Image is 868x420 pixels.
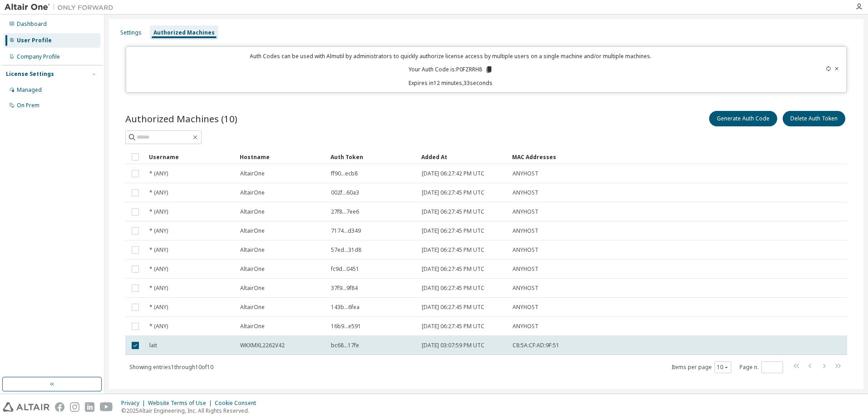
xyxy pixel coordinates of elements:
[422,170,484,177] span: [DATE] 06:27:42 PM UTC
[513,189,538,196] span: ANYHOST
[153,29,215,36] div: Authorized Machines
[120,29,142,36] div: Settings
[709,111,777,126] button: Generate Auth Code
[240,208,265,215] span: AltairOne
[125,112,237,125] span: Authorized Machines (10)
[132,79,770,87] p: Expires in 12 minutes, 33 seconds
[240,323,265,330] span: AltairOne
[740,361,783,373] span: Page n.
[149,227,168,235] span: * (ANY)
[513,227,538,235] span: ANYHOST
[132,52,770,60] p: Auth Codes can be used with Almutil by administrators to quickly authorize license access by mult...
[422,265,484,273] span: [DATE] 06:27:45 PM UTC
[513,246,538,254] span: ANYHOST
[148,400,215,407] div: Website Terms of Use
[55,402,64,412] img: facebook.svg
[129,363,213,371] span: Showing entries 1 through 10 of 10
[149,342,157,349] span: lait
[331,323,361,330] span: 16b9...e591
[513,265,538,273] span: ANYHOST
[240,150,323,164] div: Hostname
[422,323,484,330] span: [DATE] 06:27:45 PM UTC
[512,150,747,164] div: MAC Addresses
[331,170,358,177] span: ff90...ecb8
[513,208,538,215] span: ANYHOST
[421,150,505,164] div: Added At
[331,285,358,292] span: 37f9...9f84
[85,402,94,412] img: linkedin.svg
[422,189,484,196] span: [DATE] 06:27:45 PM UTC
[240,227,265,235] span: AltairOne
[513,304,538,311] span: ANYHOST
[121,400,148,407] div: Privacy
[149,170,168,177] span: * (ANY)
[6,70,54,78] div: License Settings
[671,361,731,373] span: Items per page
[149,285,168,292] span: * (ANY)
[240,265,265,273] span: AltairOne
[331,246,361,254] span: 57ed...31d8
[149,323,168,330] span: * (ANY)
[149,189,168,196] span: * (ANY)
[331,208,359,215] span: 27f8...7ee6
[330,150,414,164] div: Auth Token
[717,364,729,371] button: 10
[70,402,79,412] img: instagram.svg
[100,402,113,412] img: youtube.svg
[240,285,265,292] span: AltairOne
[17,53,60,60] div: Company Profile
[422,208,484,215] span: [DATE] 06:27:45 PM UTC
[240,170,265,177] span: AltairOne
[121,407,261,415] p: © 2025 Altair Engineering, Inc. All Rights Reserved.
[513,285,538,292] span: ANYHOST
[331,265,359,273] span: fc9d...0451
[149,265,168,273] span: * (ANY)
[240,246,265,254] span: AltairOne
[240,342,285,349] span: WKXMXL2262V42
[513,323,538,330] span: ANYHOST
[149,304,168,311] span: * (ANY)
[240,304,265,311] span: AltairOne
[513,342,559,349] span: C8:5A:CF:AD:9F:51
[17,102,39,109] div: On Prem
[215,400,261,407] div: Cookie Consent
[422,227,484,235] span: [DATE] 06:27:45 PM UTC
[783,111,845,126] button: Delete Auth Token
[17,20,47,28] div: Dashboard
[331,189,359,196] span: 002f...60a3
[422,285,484,292] span: [DATE] 06:27:45 PM UTC
[409,65,493,74] p: Your Auth Code is: P0FZRRH8
[17,86,42,94] div: Managed
[149,150,232,164] div: Username
[331,304,360,311] span: 143b...6fea
[422,246,484,254] span: [DATE] 06:27:45 PM UTC
[422,304,484,311] span: [DATE] 06:27:45 PM UTC
[422,342,484,349] span: [DATE] 03:07:59 PM UTC
[513,170,538,177] span: ANYHOST
[149,246,168,254] span: * (ANY)
[5,3,118,12] img: Altair One
[17,37,52,44] div: User Profile
[331,342,359,349] span: bc68...17fe
[240,189,265,196] span: AltairOne
[3,402,49,412] img: altair_logo.svg
[331,227,361,235] span: 7174...d349
[149,208,168,215] span: * (ANY)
